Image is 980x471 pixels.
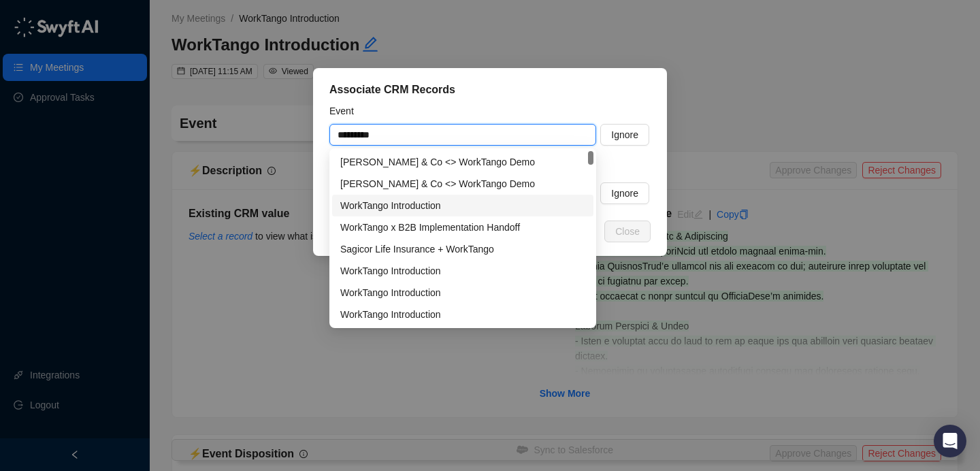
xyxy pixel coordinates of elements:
div: WorkTango Introduction [332,195,593,216]
div: WorkTango Introduction [332,304,593,325]
div: WorkTango x B2B Implementation Handoff [340,220,585,235]
div: WorkTango x B2B Implementation Handoff [332,216,593,238]
button: Close [604,221,651,242]
div: Open Intercom Messenger [934,425,966,457]
div: Sagicor Life Insurance + WorkTango [332,238,593,260]
div: Sagicor Life Insurance + WorkTango [340,242,585,257]
span: Ignore [611,186,638,201]
span: Ignore [611,127,638,142]
div: WorkTango Introduction [340,307,585,322]
div: WorkTango Introduction [332,282,593,304]
label: Event [329,103,363,118]
button: Ignore [600,124,649,146]
div: WorkTango Introduction [340,263,585,278]
div: WorkTango Introduction [332,260,593,282]
div: [PERSON_NAME] & Co <> WorkTango Demo [340,176,585,191]
div: [PERSON_NAME] & Co <> WorkTango Demo [340,155,585,169]
div: WorkTango Introduction [340,285,585,300]
button: Ignore [600,182,649,204]
div: WorkTango Introduction [340,198,585,213]
span: close-circle [581,131,589,139]
div: Associate CRM Records [329,82,651,98]
div: Nardello & Co <> WorkTango Demo [332,173,593,195]
div: Nardello & Co <> WorkTango Demo [332,151,593,173]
